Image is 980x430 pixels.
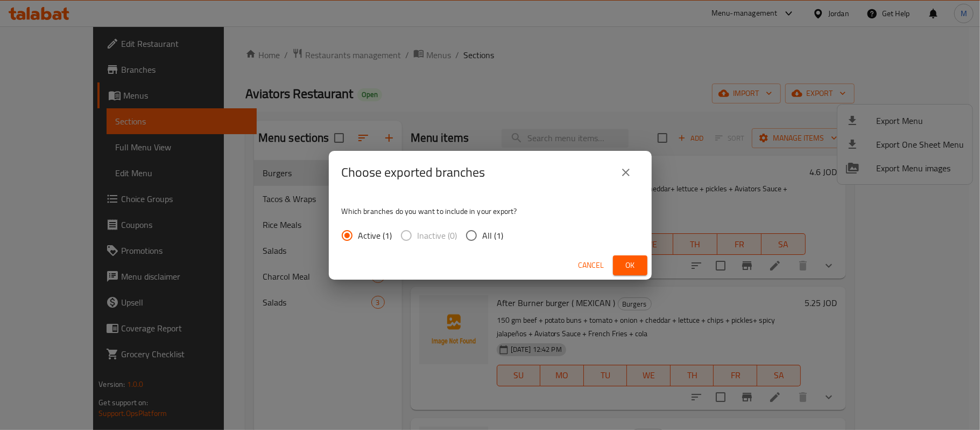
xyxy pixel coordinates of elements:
button: close [613,159,639,185]
span: Ok [622,259,639,272]
span: All (1) [483,229,504,242]
span: Inactive (0) [418,229,457,242]
p: Which branches do you want to include in your export? [342,206,639,217]
h2: Choose exported branches [342,164,485,181]
button: Ok [613,255,647,275]
span: Active (1) [358,229,392,242]
span: Cancel [579,259,604,272]
button: Cancel [574,255,609,275]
